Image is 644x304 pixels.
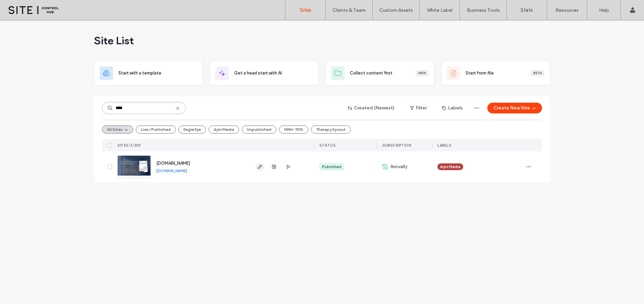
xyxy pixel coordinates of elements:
span: LABELS [437,143,451,148]
div: Beta [531,70,544,76]
label: Stats [521,7,533,13]
div: Collect content firstNew [325,61,434,86]
span: SUBSCRIPTION [382,143,411,148]
button: Create New Site [487,103,542,113]
button: Eagle Eye [178,125,206,134]
span: Get a head start with AI [234,70,282,77]
span: SITES (1/231) [117,143,141,148]
button: Filter [403,103,433,113]
div: Start with a template [94,61,203,86]
label: Business Tools [467,7,500,13]
button: Ayni Media [209,125,239,134]
label: White Label [427,7,452,13]
span: Start from file [466,70,494,77]
label: Sites [300,7,311,13]
div: Published [322,164,341,170]
span: Ayni Media [440,164,461,170]
button: Therapy Sprout [311,125,351,134]
button: Live / Published [136,125,176,134]
span: Help [15,5,29,11]
a: [DOMAIN_NAME] [156,161,190,166]
label: Help [599,7,609,13]
div: Start from fileBeta [441,61,550,86]
span: Collect content first [350,70,392,77]
label: Resources [555,7,579,13]
span: Annually [390,163,408,170]
button: All Sites [102,125,133,134]
button: Created (Newest) [342,103,400,113]
button: Labels [436,103,469,113]
span: STATUS [319,143,335,148]
button: Unpublished [242,125,276,134]
a: [DOMAIN_NAME] [156,168,187,173]
div: New [416,70,429,76]
div: Get a head start with AI [210,61,319,86]
label: Custom Assets [379,7,413,13]
label: Clients & Team [332,7,366,13]
span: Site List [94,34,134,47]
span: Start with a template [118,70,161,77]
button: MNH-TMS [279,125,308,134]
